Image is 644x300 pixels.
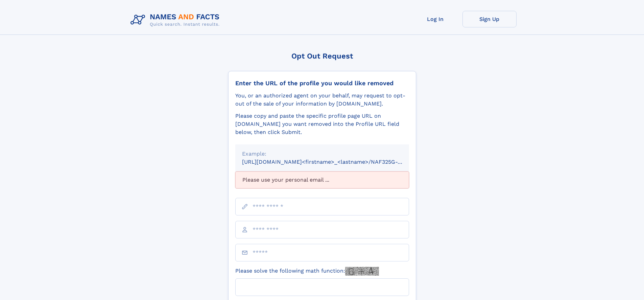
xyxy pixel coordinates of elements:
div: Please copy and paste the specific profile page URL on [DOMAIN_NAME] you want removed into the Pr... [235,112,409,136]
div: Example: [242,150,402,158]
img: Logo Names and Facts [128,11,225,29]
div: Opt Out Request [228,52,416,60]
a: Log In [408,11,462,27]
div: Enter the URL of the profile you would like removed [235,79,409,87]
small: [URL][DOMAIN_NAME]<firstname>_<lastname>/NAF325G-xxxxxxxx [242,159,422,165]
a: Sign Up [462,11,517,27]
label: Please solve the following math function: [235,267,379,276]
div: Please use your personal email ... [235,171,409,188]
div: You, or an authorized agent on your behalf, may request to opt-out of the sale of your informatio... [235,92,409,108]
